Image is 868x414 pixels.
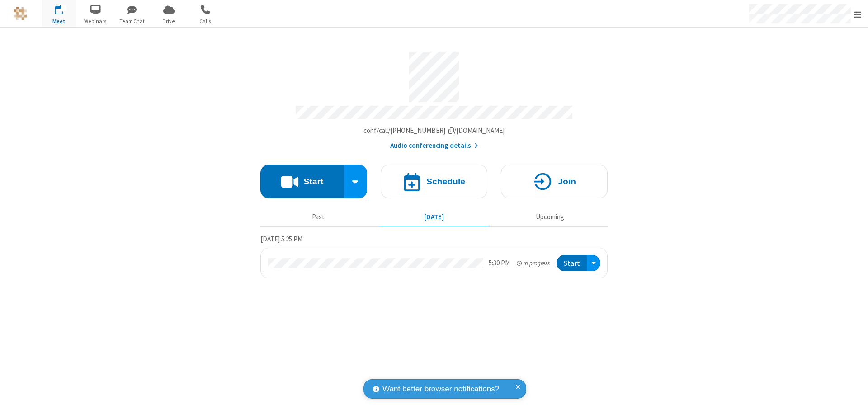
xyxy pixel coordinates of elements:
[426,177,465,186] h4: Schedule
[381,165,487,198] button: Schedule
[115,17,149,25] span: Team Chat
[501,165,608,198] button: Join
[517,259,550,268] em: in progress
[845,390,861,408] iframe: Chat
[557,255,587,272] button: Start
[260,45,608,151] section: Account details
[495,208,604,226] button: Upcoming
[558,177,576,186] h4: Join
[79,17,113,25] span: Webinars
[489,258,510,268] div: 5:30 PM
[382,383,499,395] span: Want better browser notifications?
[42,17,76,25] span: Meet
[363,126,505,135] span: Copy my meeting room link
[363,126,505,136] button: Copy my meeting room linkCopy my meeting room link
[14,7,27,20] img: QA Selenium DO NOT DELETE OR CHANGE
[260,234,608,279] section: Today's Meetings
[303,177,323,186] h4: Start
[61,5,67,12] div: 1
[587,255,600,272] div: Open menu
[390,141,478,151] button: Audio conferencing details
[380,208,489,226] button: [DATE]
[264,208,373,226] button: Past
[152,17,186,25] span: Drive
[344,165,368,198] div: Start conference options
[260,165,344,198] button: Start
[260,235,302,243] span: [DATE] 5:25 PM
[189,17,222,25] span: Calls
